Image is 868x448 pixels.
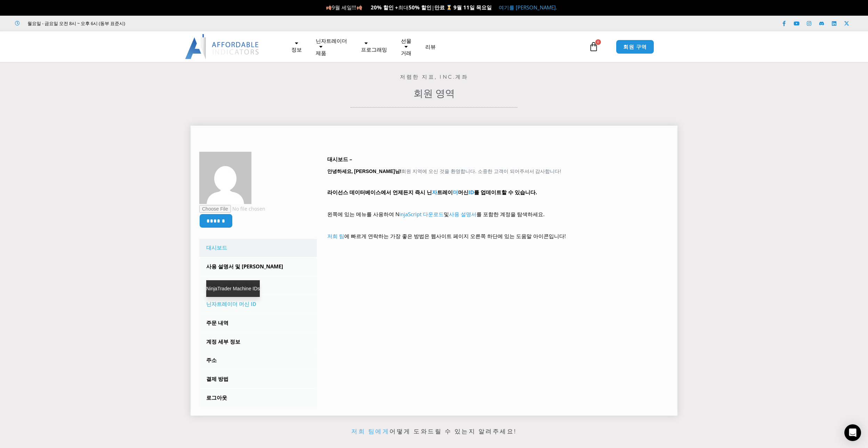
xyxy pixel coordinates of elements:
img: LogoAI | Affordable Indicators – NinjaTrader [185,34,260,59]
font: 계정 세부 정보 [206,338,240,345]
a: 저희 팀 [327,233,344,239]
font: 어떻게 도와드릴 수 있는지 알려주세요! [351,428,517,435]
img: 🍂 [357,5,362,10]
img: 🍂 [326,5,331,10]
font: 닌자트레이더 제품 [316,37,347,56]
a: 사용 설명서 및 [PERSON_NAME] [199,258,317,276]
font: 에 빠르게 연락하는 가장 좋은 방법은 웹사이트 페이지 오른쪽 하단에 있는 도움말 아이콘입니다! [327,233,566,239]
strong: 50% 할인 [409,4,432,11]
font: 저렴한 지표, Inc. [400,73,455,80]
a: 계정 세부 정보 [199,333,317,351]
strong: 안녕하세요, [PERSON_NAME]님! [327,168,402,174]
font: 월요일 - 금요일 오전 8시 ~ 오후 6시 (동부 표준시) [27,20,125,26]
font: 대시보드 – [327,156,352,163]
a: 닌자트레이더제품 [309,33,354,61]
div: Open Intercom Messenger [844,424,861,441]
a: 사용 설명서 [449,211,476,218]
font: 회원 지역에 오신 것을 환영합니다. 소중한 고객이 되어주셔서 감사합니다! [327,168,561,174]
font: 최대 | [371,4,446,11]
font: 로그아웃 [206,394,227,401]
font: 9월 11일 목요일 [453,4,492,11]
font: 정보 [291,41,302,53]
a: 프로그래밍 [354,33,394,61]
font: 닌자트레이더 머신 ID [206,300,256,307]
font: 리뷰 [425,43,436,50]
font: 회원 구역 [623,43,647,50]
strong: 20% 할인 + [371,4,398,11]
font: 주문 내역 [206,319,228,326]
a: 주문 내역 [199,314,317,332]
a: 저렴한 지표, Inc.계좌 [400,73,468,80]
a: 정보 [284,33,309,61]
font: 왼쪽에 있는 메뉴를 사용하여 N 및 를 포함한 계정을 탐색하세요. [327,211,545,218]
a: injaScript 다운로드 [399,211,444,218]
a: 로그아웃 [199,389,317,407]
a: ID [468,189,474,196]
nav: Menu [284,33,587,61]
font: 라이선스 데이터베이스에서 언제든지 즉시 닌 트레이 머신 를 업데이트할 수 있습니다. [327,189,537,196]
font: 대시보드 [206,244,227,251]
a: 리뷰 [418,33,443,61]
nav: Account pages [199,239,317,407]
a: 닌자스크립트 다운로드 [199,276,317,294]
a: 자 [432,189,437,196]
a: 회원 영역 [413,87,455,99]
font: 주소 [206,356,217,363]
a: 0 [578,37,609,57]
a: 더 [453,189,458,196]
font: 사용 설명서 및 [PERSON_NAME] [206,263,283,270]
strong: 만료 [434,4,445,11]
font: 9월 세일!!! [332,4,356,11]
a: 저희 팀에게 [351,428,389,435]
img: d8cfab5099655311b2b72861cfbf945923bb5dbd2fc90aeea4596d1ca533ee7b [199,152,251,204]
p: NinjaTrader Machine IDs [206,286,260,291]
iframe: Customer reviews powered by Trustpilot [135,20,239,27]
a: 여기를 [PERSON_NAME]. [499,4,557,11]
font: 결제 방법 [206,375,228,382]
a: 선물거래 [394,33,418,61]
a: 주소 [199,351,317,369]
img: ⌛ [447,5,452,10]
font: 계좌 [455,73,468,80]
a: 대시보드 [199,239,317,257]
a: 닌자트레이더 머신 ID [199,295,317,313]
a: 결제 방법 [199,370,317,388]
font: 선물 거래 [401,37,411,56]
a: 회원 구역 [616,40,654,54]
font: 프로그래밍 [361,41,387,53]
span: 0 [595,39,601,45]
